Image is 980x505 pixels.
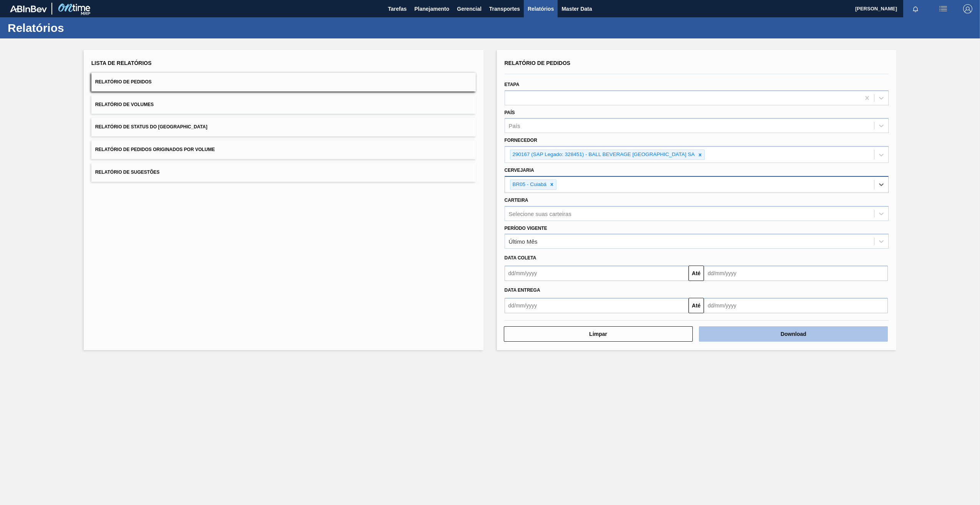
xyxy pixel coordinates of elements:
[505,287,540,293] span: Data entrega
[689,266,704,281] button: Até
[704,298,888,313] input: dd/mm/yyyy
[489,4,520,13] span: Transportes
[505,138,537,143] label: Fornecedor
[505,82,520,87] label: Etapa
[505,110,515,115] label: País
[414,4,449,13] span: Planejamento
[95,124,207,130] span: Relatório de Status do [GEOGRAPHIC_DATA]
[963,4,972,13] img: Logout
[510,150,696,159] div: 290167 (SAP Legado: 328451) - BALL BEVERAGE [GEOGRAPHIC_DATA] SA
[505,226,547,231] label: Período Vigente
[509,123,520,129] div: País
[91,73,476,91] button: Relatório de Pedidos
[505,168,534,173] label: Cervejaria
[509,210,571,217] div: Selecione suas carteiras
[509,238,538,245] div: Último Mês
[510,180,548,189] div: BR05 - Cuiabá
[505,298,689,313] input: dd/mm/yyyy
[505,255,536,261] span: Data coleta
[528,4,554,13] span: Relatórios
[10,5,47,12] img: TNhmsLtSVTkK8tSr43FrP2fwEKptu5GPRR3wAAAABJRU5ErkJggg==
[91,140,476,159] button: Relatório de Pedidos Originados por Volume
[95,102,154,107] span: Relatório de Volumes
[8,23,144,32] h1: Relatórios
[91,163,476,182] button: Relatório de Sugestões
[561,4,592,13] span: Master Data
[504,326,693,342] button: Limpar
[505,60,571,66] span: Relatório de Pedidos
[95,169,160,175] span: Relatório de Sugestões
[91,95,476,114] button: Relatório de Volumes
[699,326,888,342] button: Download
[505,198,528,203] label: Carteira
[91,60,152,66] span: Lista de Relatórios
[939,4,948,13] img: userActions
[689,298,704,313] button: Até
[505,266,689,281] input: dd/mm/yyyy
[95,147,215,152] span: Relatório de Pedidos Originados por Volume
[903,3,928,14] button: Notificações
[95,79,152,85] span: Relatório de Pedidos
[91,118,476,136] button: Relatório de Status do [GEOGRAPHIC_DATA]
[388,4,407,13] span: Tarefas
[457,4,482,13] span: Gerencial
[704,266,888,281] input: dd/mm/yyyy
